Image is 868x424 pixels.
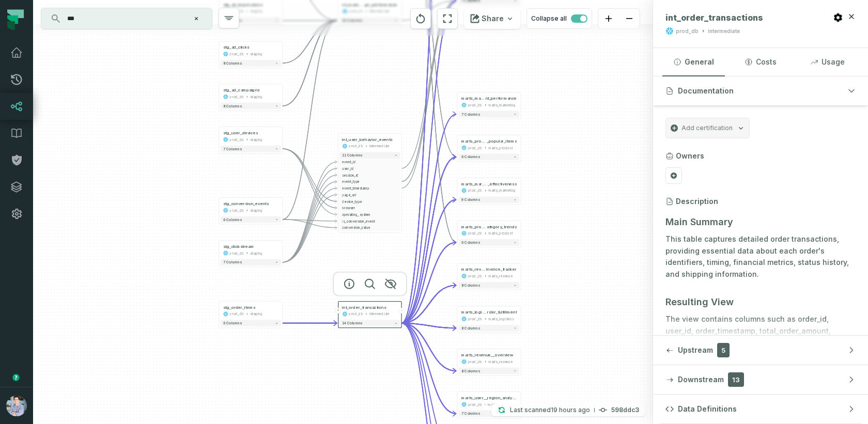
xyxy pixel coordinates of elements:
button: page_url [339,192,400,198]
p: This table captures detailed order transactions, providing essential data about each order's iden... [665,233,856,280]
div: marts_revenue [488,359,513,364]
g: Edge from 818a00278d433b444704a18a9862227a to d1819925f650eaab06e4c6f812dee7b1 [282,21,337,64]
div: staging [250,137,262,142]
div: staging [250,51,262,56]
button: event_id [339,159,400,165]
span: 7 columns [223,147,242,151]
span: event_timestamp [342,186,397,191]
div: prod_db [229,51,244,56]
button: zoom out [619,9,640,29]
span: marts_product__c [461,224,487,229]
button: Add certification [665,118,750,138]
div: stg_conversion_events [223,201,269,206]
div: marts_marketing__promotion_effectiveness [461,181,517,186]
button: browser [339,205,400,211]
span: event_type [342,179,397,184]
g: Edge from 669c6077db9e4f2009c25a6124427055 to fdb82484b6250fdc890713973c3233b5 [282,175,337,262]
span: 8 columns [461,369,480,373]
button: zoom in [598,9,619,29]
span: 7 columns [223,260,242,264]
div: prod_db [229,250,244,256]
g: Edge from 6be9579ef993921252cf14ffcc3c48c9 to d1819925f650eaab06e4c6f812dee7b1 [282,21,337,219]
g: Edge from 52fef5cc66d2b24a969f9e371c6e0fea to a52c645520999bcb4abdb417b1925548 [401,323,456,371]
span: 9 columns [461,198,480,202]
g: Edge from c181ad1e060811d8e20f9ab8f4b6de12 to fdb82484b6250fdc890713973c3233b5 [282,149,337,208]
div: marts_product__popular_items [461,138,517,144]
div: marts_product__category_trends [461,224,517,229]
button: event_timestamp [339,185,400,192]
span: nt_performance [486,96,517,101]
span: invoice_tracker [486,267,517,272]
div: stg_order_items [223,305,255,310]
button: Documentation [653,76,868,105]
div: staging [250,250,262,256]
div: staging [250,94,262,99]
g: Edge from 669c6077db9e4f2009c25a6124427055 to fdb82484b6250fdc890713973c3233b5 [282,188,337,262]
span: event_id [342,160,397,165]
button: conversion_value [339,225,400,231]
g: Edge from 52fef5cc66d2b24a969f9e371c6e0fea to a9c24bb2dd3019dff7a1bba21551c520 [401,285,456,323]
span: device_type [342,199,397,204]
div: staging [250,311,262,317]
button: Collapse all [526,8,592,29]
span: _popular_items [487,138,517,144]
span: 8 columns [461,284,480,288]
img: avatar of Alon Nafta [6,396,27,416]
g: Edge from 52fef5cc66d2b24a969f9e371c6e0fea to 65742595abe742cdfb9d802516c9791d [401,114,456,323]
button: Last scanned[DATE] 6:22:51 PM598ddc3 [491,404,645,416]
span: rder_fulfillment [487,310,517,315]
span: 8 columns [223,104,242,108]
div: stg_user_devices [223,130,258,135]
span: Documentation [678,86,734,96]
button: Costs [729,48,792,76]
h3: Main Summary [665,215,856,229]
div: marts_product [488,231,513,236]
span: Add certification [681,124,733,132]
span: int_order_transactions [665,12,763,23]
button: operating_system [339,211,400,218]
span: browser [342,206,397,211]
button: Data Definitions [653,395,868,423]
span: conversion_value [342,225,397,230]
div: marts_marketing [488,188,516,193]
div: marts_user_analytics [488,402,517,407]
h3: Description [676,196,718,207]
button: Downstream13 [653,365,868,394]
div: stg_ad_campaigns [223,88,260,93]
p: Last scanned [510,405,590,415]
span: 6 columns [223,321,242,325]
span: int_order_transactions [342,305,386,310]
g: Edge from 52fef5cc66d2b24a969f9e371c6e0fea to b26df46bde1565277dc1c02ab8eb6715 [401,157,456,323]
div: marts_logistics [488,316,514,321]
div: prod_db [349,311,363,317]
span: operating_system [342,212,397,217]
span: session_id [342,172,397,178]
div: marts_marketing__user_segment_performance [461,96,517,101]
g: Edge from 78d504826818f35d52a821fdc33f67a9 to d1819925f650eaab06e4c6f812dee7b1 [282,21,337,106]
span: 5 [717,343,730,357]
div: stg_clickstream [223,244,254,249]
g: Edge from 52fef5cc66d2b24a969f9e371c6e0fea to dd7bf7e8a1a042df130305346363f5c4 [401,323,456,414]
div: Tooltip anchor [11,373,21,382]
div: marts_revenue__invoice_tracker [461,267,517,272]
span: 6 columns [223,217,242,222]
h3: Resulting View [665,295,856,309]
span: marts_product_ [461,138,487,144]
div: marts_logistics__order_fulfillment [461,310,517,315]
span: ategory_trends [487,224,517,229]
div: prod_db [468,145,483,150]
g: Edge from 52fef5cc66d2b24a969f9e371c6e0fea to aa45d8a0fe861bb639a1290fa2323d9d [401,243,456,323]
div: staging [250,208,262,213]
div: prod_db [468,316,483,321]
button: + [335,308,341,313]
div: marts_revenue__overview [461,352,514,357]
div: prod_db [349,144,363,149]
span: marts_revenue__ [461,267,486,272]
div: marts_product [488,145,513,150]
g: Edge from 669c6077db9e4f2009c25a6124427055 to fdb82484b6250fdc890713973c3233b5 [282,168,337,262]
g: Edge from 669c6077db9e4f2009c25a6124427055 to fdb82484b6250fdc890713973c3233b5 [282,195,337,262]
g: Edge from 52fef5cc66d2b24a969f9e371c6e0fea to bb5fa66a6a7238f3897fdca5049d6157 [401,1,456,323]
g: Edge from 669c6077db9e4f2009c25a6124427055 to fdb82484b6250fdc890713973c3233b5 [282,162,337,262]
button: Clear search query [191,13,202,24]
button: Usage [796,48,859,76]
